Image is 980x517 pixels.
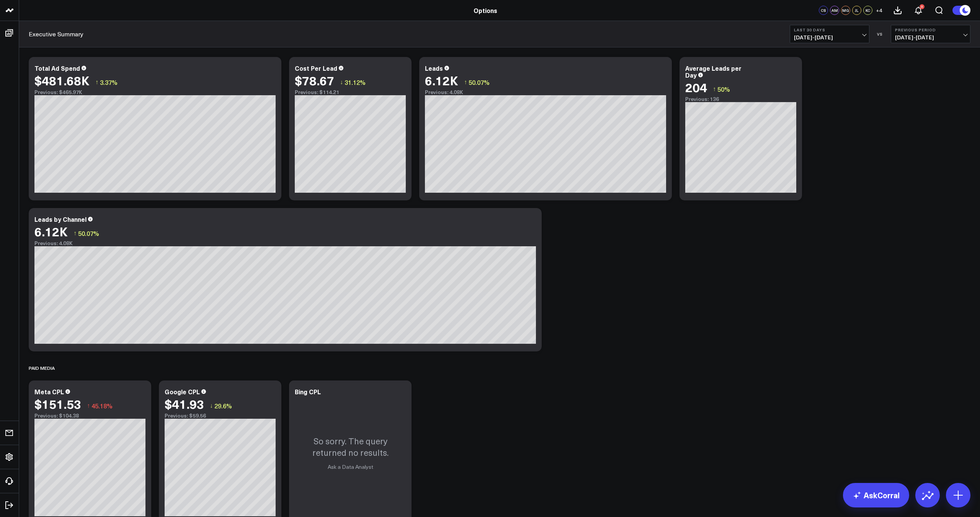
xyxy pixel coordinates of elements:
[340,77,343,87] span: ↓
[464,77,467,87] span: ↑
[295,89,406,95] div: Previous: $114.21
[34,224,68,238] div: 6.12K
[73,228,77,238] span: ↑
[794,34,865,41] span: [DATE] - [DATE]
[830,6,839,15] div: AM
[717,85,730,93] span: 50%
[895,34,966,41] span: [DATE] - [DATE]
[863,6,872,15] div: KC
[34,64,80,72] div: Total Ad Spend
[891,25,970,43] button: Previous Period[DATE]-[DATE]
[819,6,828,15] div: CS
[165,397,204,411] div: $41.93
[874,6,884,15] button: +4
[295,387,321,396] div: Bing CPL
[425,64,443,72] div: Leads
[34,73,90,87] div: $481.68K
[29,359,55,377] div: Paid Media
[95,77,98,87] span: ↑
[100,78,118,86] span: 3.37%
[790,25,869,43] button: Last 30 Days[DATE]-[DATE]
[328,463,373,470] a: Ask a Data Analyst
[876,8,882,13] span: + 4
[852,6,861,15] div: JL
[297,435,404,458] p: So sorry. The query returned no results.
[34,215,87,223] div: Leads by Channel
[34,240,536,246] div: Previous: 4.08K
[165,413,276,419] div: Previous: $59.56
[34,413,145,419] div: Previous: $104.38
[841,6,850,15] div: MG
[34,397,81,411] div: $151.53
[685,80,707,94] div: 204
[295,73,334,87] div: $78.67
[214,402,232,410] span: 29.6%
[34,387,64,396] div: Meta CPL
[469,78,490,86] span: 50.07%
[873,32,887,36] div: VS
[29,30,83,38] a: Executive Summary
[474,6,497,15] a: Options
[685,64,742,79] div: Average Leads per Day
[210,401,213,411] span: ↓
[78,229,99,237] span: 50.07%
[895,28,966,32] b: Previous Period
[920,4,924,9] div: 3
[91,402,113,410] span: 45.18%
[794,28,865,32] b: Last 30 Days
[843,483,909,507] a: AskCorral
[34,89,276,95] div: Previous: $465.97K
[685,96,796,102] div: Previous: 136
[87,401,90,411] span: ↑
[165,387,200,396] div: Google CPL
[713,84,716,94] span: ↑
[345,78,366,86] span: 31.12%
[425,89,666,95] div: Previous: 4.08K
[425,73,458,87] div: 6.12K
[295,64,337,72] div: Cost Per Lead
